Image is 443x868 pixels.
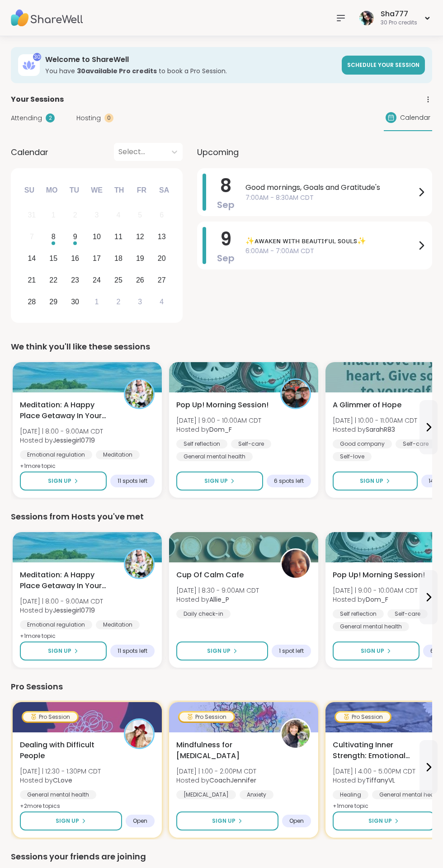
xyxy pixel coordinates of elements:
div: Healing [333,790,368,799]
div: Meditation [96,620,140,629]
div: Not available Saturday, September 6th, 2025 [152,206,171,225]
span: Meditation: A Happy Place Getaway In Your Mind [20,570,114,591]
div: Fr [132,180,151,200]
span: Open [289,817,304,825]
span: Mindfulness for [MEDICAL_DATA] [176,740,270,761]
div: Choose Monday, September 15th, 2025 [44,249,63,269]
div: Su [19,180,39,200]
div: 2 [46,113,55,123]
div: 30 [33,53,41,61]
button: Sign Up [20,811,122,830]
span: Cultivating Inner Strength: Emotional Regulation [333,740,427,761]
div: Choose Tuesday, September 9th, 2025 [66,227,85,247]
b: TiffanyVL [366,776,395,785]
div: Choose Saturday, September 20th, 2025 [152,249,171,269]
div: Not available Thursday, September 4th, 2025 [109,206,128,225]
div: 2 [116,296,120,308]
div: 9 [73,231,77,243]
b: CoachJennifer [209,776,256,785]
div: Choose Tuesday, September 23rd, 2025 [66,270,85,290]
div: 6 [160,209,164,221]
div: 10 [93,231,101,243]
div: 22 [49,274,57,286]
h3: You have to book a Pro Session. [45,66,336,75]
div: 8 [52,231,56,243]
img: CLove [125,720,153,748]
div: Pro Session [179,712,234,722]
div: Choose Friday, September 26th, 2025 [130,270,150,290]
span: Sign Up [204,477,228,485]
div: Choose Friday, October 3rd, 2025 [130,292,150,311]
button: Sign Up [176,472,263,491]
div: 19 [136,252,144,264]
div: Choose Wednesday, September 24th, 2025 [87,270,107,290]
span: [DATE] | 12:30 - 1:30PM CDT [20,767,101,776]
div: Self-care [396,439,436,448]
button: Sign Up [20,642,107,660]
div: Choose Friday, September 19th, 2025 [130,249,150,269]
span: [DATE] | 8:30 - 9:00AM CDT [176,586,259,595]
span: 8 [220,173,231,198]
span: Schedule your session [347,61,419,69]
div: Not available Friday, September 5th, 2025 [130,206,150,225]
b: Dom_F [209,425,232,434]
span: Hosted by [176,776,256,785]
div: Self-care [387,609,428,618]
div: Choose Monday, September 22nd, 2025 [44,270,63,290]
div: Sessions from Hosts you've met [11,510,432,523]
div: 18 [114,252,123,264]
span: 11 spots left [118,647,147,655]
div: Self reflection [333,609,384,618]
div: 1 [52,209,56,221]
span: 7:00AM - 8:30AM CDT [245,193,416,203]
span: Open [133,817,147,825]
img: Dom_F [282,380,310,408]
div: Choose Thursday, October 2nd, 2025 [109,292,128,311]
span: 11 spots left [118,477,147,485]
span: Upcoming [197,146,239,158]
span: Calendar [11,146,48,158]
div: Not available Sunday, August 31st, 2025 [22,206,42,225]
span: Sep [217,198,235,211]
div: Pro Session [336,712,390,722]
div: 31 [28,209,36,221]
span: Your Sessions [11,94,64,105]
div: Choose Monday, September 29th, 2025 [44,292,63,311]
div: Choose Monday, September 8th, 2025 [44,227,63,247]
span: Sign Up [207,647,231,655]
span: 6 spots left [274,477,304,485]
span: Dealing with Difficult People [20,740,114,761]
div: Choose Wednesday, October 1st, 2025 [87,292,107,311]
span: Sign Up [360,477,383,485]
img: Allie_P [282,550,310,578]
div: month 2025-09 [21,204,172,312]
span: [DATE] | 10:00 - 11:00AM CDT [333,416,417,425]
span: Calendar [400,113,430,123]
span: Hosted by [176,425,261,434]
div: Choose Saturday, September 13th, 2025 [152,227,171,247]
span: [DATE] | 9:00 - 10:00AM CDT [176,416,261,425]
span: [DATE] | 4:00 - 5:00PM CDT [333,767,415,776]
span: Sign Up [212,817,236,825]
div: 13 [158,231,166,243]
span: Sign Up [48,647,71,655]
img: Jessiegirl0719 [125,550,153,578]
div: 5 [138,209,142,221]
div: 24 [93,274,101,286]
div: Sha777 [381,9,417,19]
div: 17 [93,252,101,264]
div: 23 [71,274,79,286]
div: 4 [116,209,120,221]
img: ShareWell Nav Logo [11,2,83,34]
span: Hosted by [333,595,418,604]
div: 4 [160,296,164,308]
div: Th [109,180,129,200]
span: Meditation: A Happy Place Getaway In Your Mind [20,400,114,421]
div: Choose Tuesday, September 16th, 2025 [66,249,85,269]
div: 7 [30,231,34,243]
span: Sign Up [56,817,79,825]
div: We [87,180,107,200]
div: 15 [49,252,57,264]
div: Choose Saturday, October 4th, 2025 [152,292,171,311]
img: Jessiegirl0719 [125,380,153,408]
